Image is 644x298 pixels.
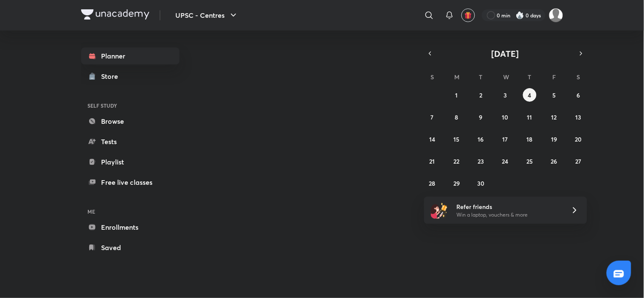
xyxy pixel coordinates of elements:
[572,132,585,146] button: September 20, 2025
[474,88,488,102] button: September 2, 2025
[455,73,460,81] abbr: Monday
[480,91,483,99] abbr: September 2, 2025
[479,113,483,121] abbr: September 9, 2025
[523,132,537,146] button: September 18, 2025
[575,135,582,143] abbr: September 20, 2025
[81,219,180,236] a: Enrollments
[81,68,180,85] a: Store
[549,8,563,22] img: Abhijeet Srivastav
[547,110,561,124] button: September 12, 2025
[523,110,537,124] button: September 11, 2025
[498,132,512,146] button: September 17, 2025
[527,113,532,121] abbr: September 11, 2025
[498,154,512,168] button: September 24, 2025
[576,157,582,165] abbr: September 27, 2025
[528,73,532,81] abbr: Thursday
[492,48,519,59] span: [DATE]
[478,135,484,143] abbr: September 16, 2025
[528,91,532,99] abbr: September 4, 2025
[551,113,557,121] abbr: September 12, 2025
[450,110,464,124] button: September 8, 2025
[81,174,180,191] a: Free live classes
[456,91,458,99] abbr: September 1, 2025
[551,157,557,165] abbr: September 26, 2025
[523,88,537,102] button: September 4, 2025
[81,113,180,130] a: Browse
[502,113,509,121] abbr: September 10, 2025
[523,154,537,168] button: September 25, 2025
[474,154,488,168] button: September 23, 2025
[503,135,508,143] abbr: September 17, 2025
[547,154,561,168] button: September 26, 2025
[526,157,533,165] abbr: September 25, 2025
[479,73,483,81] abbr: Tuesday
[453,179,460,187] abbr: September 29, 2025
[503,73,509,81] abbr: Wednesday
[527,135,533,143] abbr: September 18, 2025
[81,9,149,22] a: Company Logo
[478,157,484,165] abbr: September 23, 2025
[454,157,460,165] abbr: September 22, 2025
[450,132,464,146] button: September 15, 2025
[81,239,180,256] a: Saved
[450,154,464,168] button: September 22, 2025
[498,88,512,102] button: September 3, 2025
[552,91,556,99] abbr: September 5, 2025
[429,179,436,187] abbr: September 28, 2025
[450,88,464,102] button: September 1, 2025
[430,157,435,165] abbr: September 21, 2025
[547,88,561,102] button: September 5, 2025
[474,110,488,124] button: September 9, 2025
[461,8,475,22] button: avatar
[425,176,439,190] button: September 28, 2025
[516,11,524,19] img: streak
[81,9,149,19] img: Company Logo
[431,113,434,121] abbr: September 7, 2025
[474,132,488,146] button: September 16, 2025
[572,110,585,124] button: September 13, 2025
[81,98,180,113] h6: SELF STUDY
[474,176,488,190] button: September 30, 2025
[464,11,472,19] img: avatar
[576,113,582,121] abbr: September 13, 2025
[577,73,580,81] abbr: Saturday
[572,154,585,168] button: September 27, 2025
[502,157,509,165] abbr: September 24, 2025
[456,211,561,219] p: Win a laptop, vouchers & more
[430,73,434,81] abbr: Sunday
[171,7,244,24] button: UPSC - Centres
[577,91,580,99] abbr: September 6, 2025
[81,133,180,150] a: Tests
[81,204,180,219] h6: ME
[431,202,448,219] img: referral
[572,88,585,102] button: September 6, 2025
[425,132,439,146] button: September 14, 2025
[456,202,561,211] h6: Refer friends
[425,110,439,124] button: September 7, 2025
[425,154,439,168] button: September 21, 2025
[450,176,464,190] button: September 29, 2025
[101,71,124,81] div: Store
[478,179,485,187] abbr: September 30, 2025
[436,47,575,59] button: [DATE]
[429,135,435,143] abbr: September 14, 2025
[454,135,460,143] abbr: September 15, 2025
[547,132,561,146] button: September 19, 2025
[498,110,512,124] button: September 10, 2025
[552,73,556,81] abbr: Friday
[503,91,507,99] abbr: September 3, 2025
[455,113,458,121] abbr: September 8, 2025
[81,47,180,64] a: Planner
[551,135,557,143] abbr: September 19, 2025
[81,153,180,170] a: Playlist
